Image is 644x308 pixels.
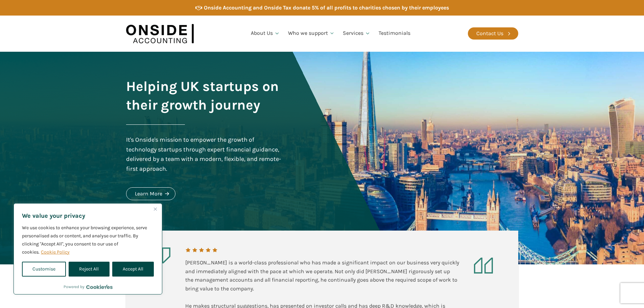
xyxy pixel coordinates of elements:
div: Contact Us [476,29,503,38]
button: Reject All [69,262,109,277]
button: Accept All [112,262,154,277]
div: Powered by [64,283,113,290]
a: Learn More [126,187,175,200]
div: Learn More [135,189,162,198]
a: Cookie Policy [41,249,70,255]
a: Testimonials [375,22,414,45]
div: We value your privacy [14,203,162,294]
h1: Helping UK startups on their growth journey [126,77,283,114]
p: We use cookies to enhance your browsing experience, serve personalised ads or content, and analys... [22,224,154,256]
a: Services [339,22,375,45]
a: Visit CookieYes website [86,285,113,289]
img: Onside Accounting [126,21,194,47]
button: Customise [22,262,66,277]
div: It's Onside's mission to empower the growth of technology startups through expert financial guida... [126,135,283,174]
a: About Us [247,22,284,45]
a: Contact Us [468,27,518,40]
button: Close [151,205,159,213]
p: We value your privacy [22,212,154,220]
img: Close [154,208,157,211]
a: Who we support [284,22,339,45]
div: Onside Accounting and Onside Tax donate 5% of all profits to charities chosen by their employees [204,3,449,12]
